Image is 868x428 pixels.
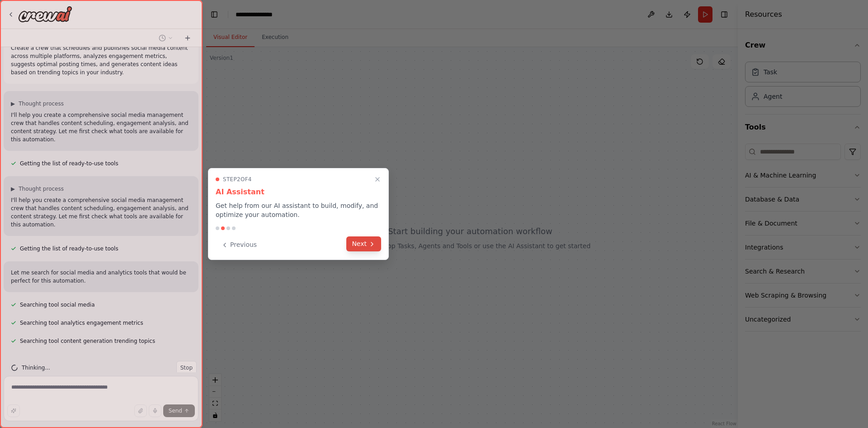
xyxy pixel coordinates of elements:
[372,174,383,185] button: Close walkthrough
[346,236,381,251] button: Next
[208,8,221,21] button: Hide left sidebar
[223,176,252,183] span: Step 2 of 4
[216,237,262,252] button: Previous
[216,201,381,219] p: Get help from our AI assistant to build, modify, and optimize your automation.
[216,187,381,197] h3: AI Assistant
